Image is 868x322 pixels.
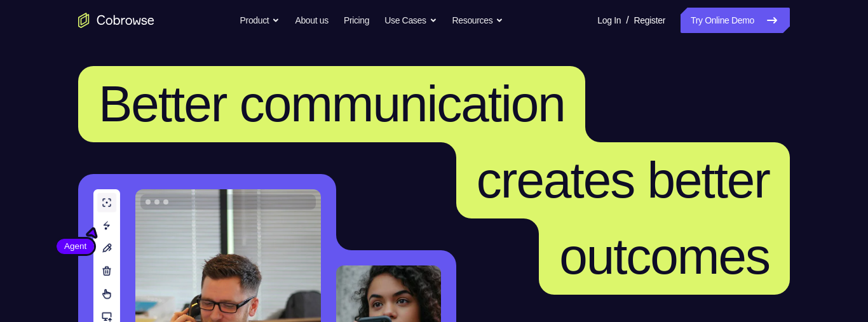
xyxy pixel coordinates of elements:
[240,8,280,33] button: Product
[634,8,665,33] a: Register
[344,8,369,33] a: Pricing
[78,13,154,28] a: Go to the home page
[98,76,565,132] span: Better communication
[384,8,437,33] button: Use Cases
[477,152,770,208] span: creates better
[681,8,790,33] a: Try Online Demo
[597,8,621,33] a: Log In
[452,8,504,33] button: Resources
[559,228,770,285] span: outcomes
[295,8,328,33] a: About us
[626,13,628,28] span: /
